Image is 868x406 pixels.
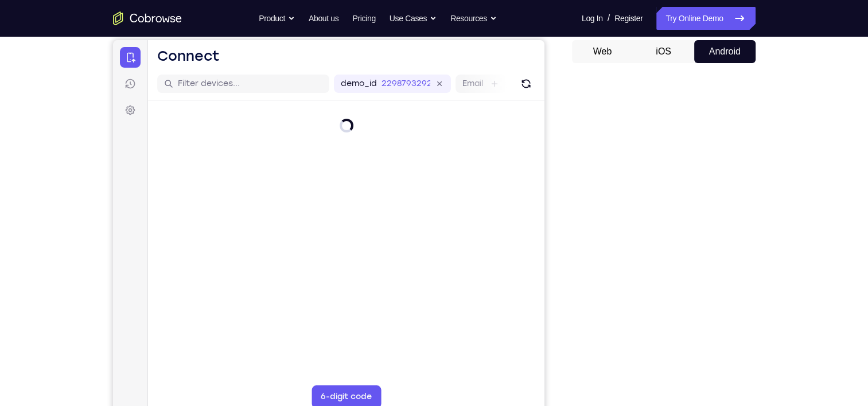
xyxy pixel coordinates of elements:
[113,11,182,25] a: Go to the home page
[582,7,603,30] a: Log In
[694,40,756,63] button: Android
[352,7,375,30] a: Pricing
[572,40,633,63] button: Web
[309,7,338,30] a: About us
[633,40,694,63] button: iOS
[614,7,643,30] a: Register
[198,345,268,368] button: 6-digit code
[656,7,755,30] a: Try Online Demo
[608,11,610,25] span: /
[259,7,295,30] button: Product
[450,7,497,30] button: Resources
[390,7,437,30] button: Use Cases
